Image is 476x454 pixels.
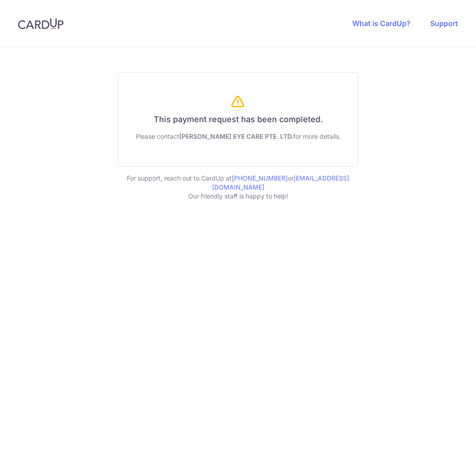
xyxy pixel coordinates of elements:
p: Our friendly staff is happy to help! [118,192,358,201]
a: What is CardUp? [352,19,411,28]
h6: This payment request has been completed. [129,115,347,125]
a: Support [430,19,458,28]
a: [PHONE_NUMBER] [232,174,288,182]
a: [EMAIL_ADDRESS][DOMAIN_NAME] [212,174,350,191]
div: Please contact for more details. [129,132,347,141]
p: For support, reach out to CardUp at or [118,174,358,192]
span: [PERSON_NAME] EYE CARE PTE. LTD. [179,132,293,140]
img: CardUp Logo [18,18,64,29]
